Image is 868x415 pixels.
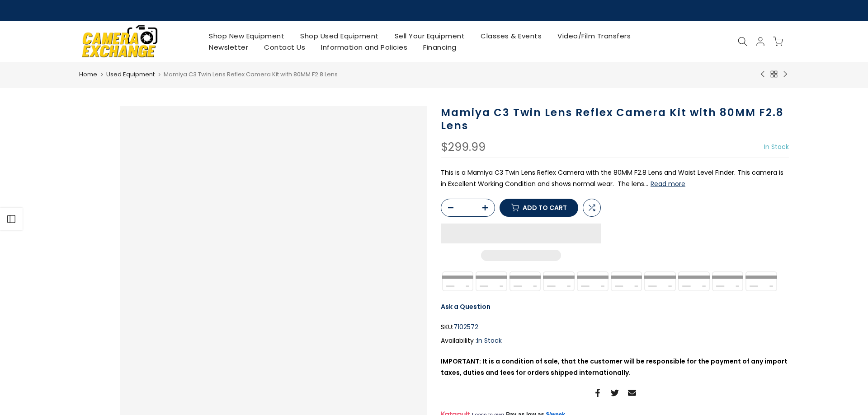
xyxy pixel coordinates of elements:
img: apple pay [542,270,576,292]
a: Ask a Question [441,302,491,311]
div: $299.99 [441,141,486,153]
a: Share on Twitter [611,387,619,398]
a: Contact Us [256,42,313,53]
img: paypal [677,270,711,292]
img: amazon payments [475,270,509,292]
span: Add to cart [523,205,567,211]
img: master [643,270,677,292]
a: Used Equipment [106,70,155,79]
img: synchrony [441,270,475,292]
img: discover [576,270,610,292]
button: Add to cart [500,199,578,217]
span: In Stock [764,142,789,151]
img: american express [508,270,542,292]
a: Shop New Equipment [201,30,292,42]
a: Information and Policies [313,42,415,53]
a: Sell Your Equipment [387,30,473,42]
img: shopify pay [711,270,745,292]
div: SKU: [441,322,789,333]
a: Classes & Events [473,30,550,42]
a: Share on Facebook [594,387,602,398]
a: Financing [415,42,465,53]
span: Mamiya C3 Twin Lens Reflex Camera Kit with 80MM F2.8 Lens [164,70,338,79]
span: In Stock [477,336,502,345]
a: Newsletter [201,42,256,53]
a: Home [79,70,97,79]
a: Video/Film Transfers [550,30,639,42]
a: Share on Email [628,387,636,398]
div: Availability : [441,335,789,346]
p: This is a Mamiya C3 Twin Lens Reflex Camera with the 80MM F2.8 Lens and Waist Level Finder. This ... [441,167,789,190]
span: 7102572 [453,322,478,333]
img: visa [745,270,778,292]
h1: Mamiya C3 Twin Lens Reflex Camera Kit with 80MM F2.8 Lens [441,106,789,132]
a: Shop Used Equipment [292,30,387,42]
strong: IMPORTANT: It is a condition of sale, that the customer will be responsible for the payment of an... [441,357,788,377]
img: google pay [609,270,643,292]
button: Read more [651,180,685,188]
